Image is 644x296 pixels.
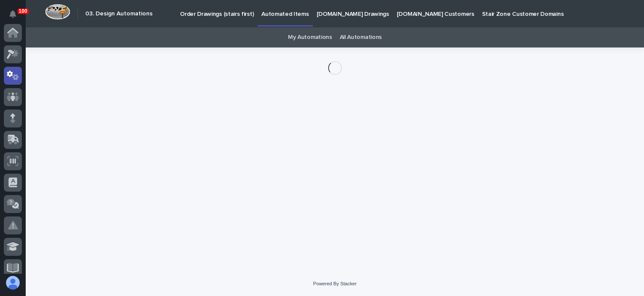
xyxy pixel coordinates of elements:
[85,10,153,18] h2: 03. Design Automations
[19,8,27,14] p: 100
[288,27,332,47] a: My Automations
[313,281,356,286] a: Powered By Stacker
[340,27,382,47] a: All Automations
[4,274,22,292] button: users-avatar
[4,5,22,23] button: Notifications
[11,10,22,24] div: Notifications100
[45,4,70,20] img: Workspace Logo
